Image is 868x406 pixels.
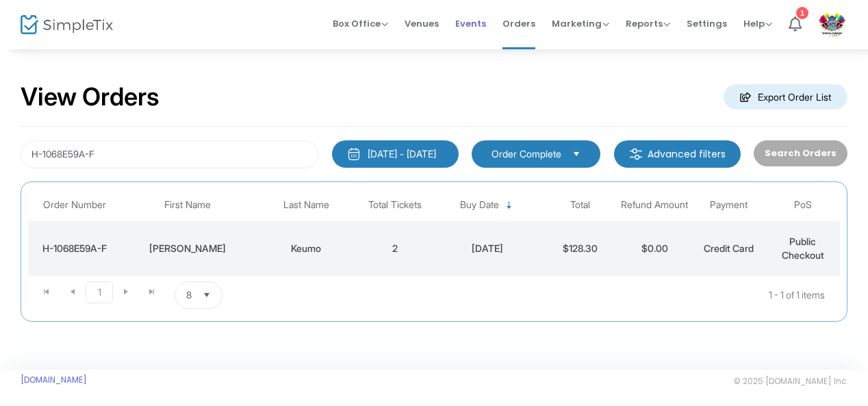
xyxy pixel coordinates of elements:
span: PoS [794,199,812,211]
div: Keumo [257,242,355,255]
span: Buy Date [460,199,499,211]
span: Venues [405,6,439,41]
m-button: Export Order List [724,84,847,110]
span: Reports [626,17,670,30]
span: Help [743,17,772,30]
span: Box Office [333,17,388,30]
th: Refund Amount [617,189,691,221]
span: © 2025 [DOMAIN_NAME] Inc. [734,376,847,387]
span: First Name [164,199,211,211]
button: Select [567,147,586,162]
a: [DOMAIN_NAME] [21,375,87,385]
span: Payment [710,199,748,211]
kendo-pager-info: 1 - 1 of 1 items [359,281,825,309]
span: Events [455,6,486,41]
h2: View Orders [21,82,159,112]
span: 8 [186,288,192,302]
button: [DATE] - [DATE] [332,140,459,168]
span: Order Complete [492,147,561,161]
input: Search by name, email, phone, order number, ip address, or last 4 digits of card [21,140,318,168]
div: Data table [28,189,840,276]
m-button: Advanced filters [614,140,741,168]
span: Marketing [552,17,609,30]
span: Credit Card [704,242,754,254]
div: [DATE] - [DATE] [368,147,436,161]
div: 1 [796,7,808,19]
span: Settings [687,6,727,41]
span: Orders [502,6,535,41]
div: H-1068E59A-F [31,242,117,255]
td: 2 [358,221,432,276]
span: Sortable [504,200,515,211]
img: monthly [347,147,361,161]
img: filter [629,147,643,161]
span: Last Name [283,199,329,211]
th: Total [544,189,617,221]
span: Public Checkout [782,236,824,261]
div: Christiane [124,242,251,255]
th: Total Tickets [358,189,432,221]
td: $0.00 [617,221,691,276]
button: Select [197,282,216,308]
div: 7/4/2025 [435,242,539,255]
span: Order Number [43,199,106,211]
td: $128.30 [544,221,617,276]
span: Page 1 [86,281,113,303]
